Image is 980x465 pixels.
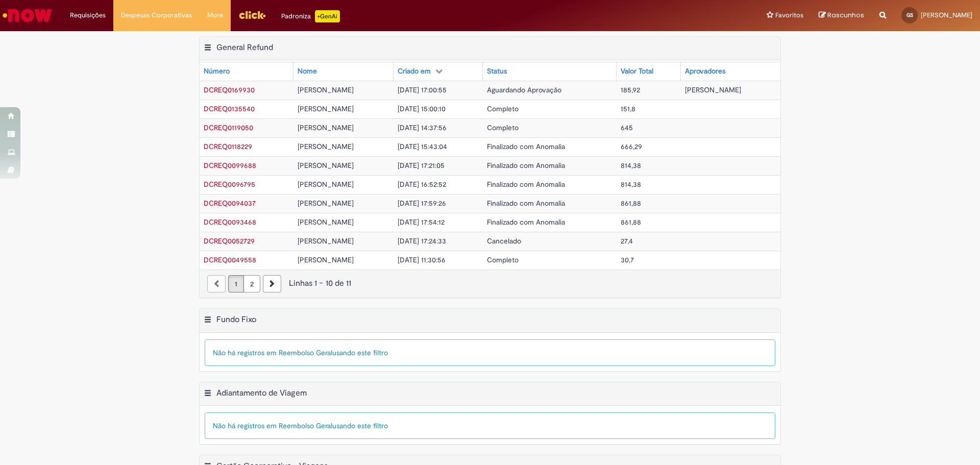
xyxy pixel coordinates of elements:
span: Completo [487,255,519,264]
span: [DATE] 17:21:05 [398,161,445,170]
span: More [207,10,223,20]
a: Abrir Registro: DCREQ0135540 [204,104,255,113]
span: 27,4 [621,236,633,246]
span: [PERSON_NAME] [298,180,354,189]
a: Abrir Registro: DCREQ0099688 [204,161,256,170]
span: [DATE] 15:00:10 [398,104,446,113]
span: 151,8 [621,104,635,113]
a: Abrir Registro: DCREQ0049558 [204,255,256,264]
div: Não há registros em Reembolso Geral [205,412,775,439]
span: [PERSON_NAME] [298,123,354,132]
span: DCREQ0169930 [204,85,255,94]
span: [PERSON_NAME] [921,11,972,19]
span: Favoritos [775,10,803,20]
div: Número [204,66,230,77]
span: [PERSON_NAME] [298,142,354,151]
div: Valor Total [621,66,653,77]
span: Finalizado com Anomalia [487,142,565,151]
span: Completo [487,123,519,132]
div: Status [487,66,507,77]
span: [DATE] 15:43:04 [398,142,447,151]
span: DCREQ0119050 [204,123,253,132]
span: DCREQ0052729 [204,236,255,246]
div: Nome [298,66,317,77]
button: Fundo Fixo Menu de contexto [204,314,212,328]
span: [DATE] 14:37:56 [398,123,447,132]
span: [PERSON_NAME] [298,255,354,264]
span: DCREQ0099688 [204,161,256,170]
a: Abrir Registro: DCREQ0093468 [204,217,256,227]
span: 814,38 [621,161,641,170]
span: DCREQ0135540 [204,104,255,113]
span: [DATE] 17:59:26 [398,199,446,208]
span: Despesas Corporativas [121,10,192,20]
span: [PERSON_NAME] [298,85,354,94]
a: Abrir Registro: DCREQ0094037 [204,199,256,208]
a: Próxima página [263,275,281,292]
span: [DATE] 16:52:52 [398,180,446,189]
span: usando este filtro [332,421,388,430]
button: General Refund Menu de contexto [204,42,212,56]
a: Rascunhos [819,11,864,20]
span: Aguardando Aprovação [487,85,561,94]
span: [DATE] 17:24:33 [398,236,446,246]
span: Rascunhos [827,10,864,20]
div: Padroniza [281,10,340,22]
div: Criado em [398,66,431,77]
span: 645 [621,123,633,132]
span: Completo [487,104,519,113]
button: Adiantamento de Viagem Menu de contexto [204,388,212,401]
a: Abrir Registro: DCREQ0169930 [204,85,255,94]
img: ServiceNow [1,5,54,26]
span: [PERSON_NAME] [298,104,354,113]
span: 666,29 [621,142,642,151]
span: [DATE] 17:54:12 [398,217,445,227]
div: Não há registros em Reembolso Geral [205,339,775,366]
span: [DATE] 11:30:56 [398,255,446,264]
span: Finalizado com Anomalia [487,161,565,170]
h2: Adiantamento de Viagem [216,388,307,398]
span: DCREQ0118229 [204,142,252,151]
span: 185,92 [621,85,640,94]
span: Finalizado com Anomalia [487,217,565,227]
span: 814,38 [621,180,641,189]
span: Finalizado com Anomalia [487,199,565,208]
a: Página 1 [228,275,244,292]
span: Requisições [70,10,106,20]
span: 861,88 [621,217,641,227]
span: DCREQ0093468 [204,217,256,227]
span: [PERSON_NAME] [298,161,354,170]
h2: Fundo Fixo [216,314,256,325]
img: click_logo_yellow_360x200.png [238,7,266,22]
span: DCREQ0049558 [204,255,256,264]
a: Abrir Registro: DCREQ0052729 [204,236,255,246]
span: Cancelado [487,236,521,246]
div: Linhas 1 − 10 de 11 [207,278,773,289]
span: [PERSON_NAME] [298,217,354,227]
a: Abrir Registro: DCREQ0118229 [204,142,252,151]
span: usando este filtro [332,348,388,357]
nav: paginação [200,270,780,298]
div: Aprovadores [685,66,725,77]
span: Finalizado com Anomalia [487,180,565,189]
span: 30,7 [621,255,634,264]
span: [PERSON_NAME] [298,236,354,246]
span: DCREQ0096795 [204,180,255,189]
span: DCREQ0094037 [204,199,256,208]
span: [PERSON_NAME] [685,85,741,94]
a: Página 2 [243,275,260,292]
span: [DATE] 17:00:55 [398,85,447,94]
h2: General Refund [216,42,273,53]
p: +GenAi [315,10,340,22]
span: [PERSON_NAME] [298,199,354,208]
a: Abrir Registro: DCREQ0119050 [204,123,253,132]
span: GS [906,12,913,18]
a: Abrir Registro: DCREQ0096795 [204,180,255,189]
span: 861,88 [621,199,641,208]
